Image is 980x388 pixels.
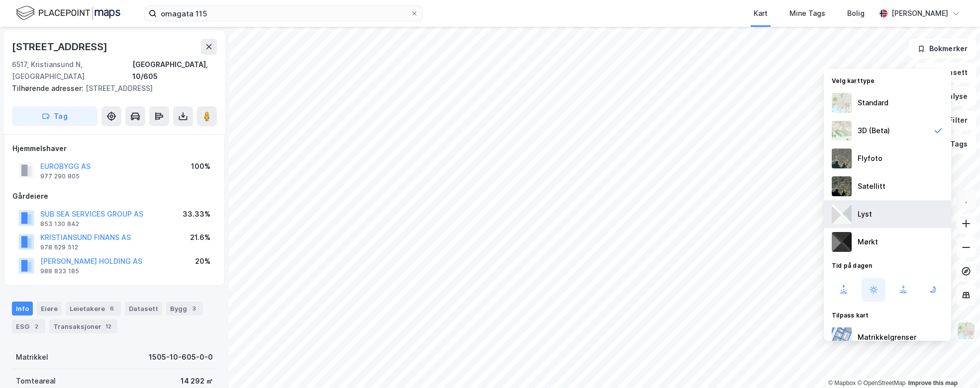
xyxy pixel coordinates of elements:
div: Leietakere [66,302,121,315]
div: 20% [195,255,210,267]
img: nCdM7BzjoCAAAAAElFTkSuQmCC [832,232,852,252]
div: 6517, Kristiansund N, [GEOGRAPHIC_DATA] [12,59,132,82]
div: Standard [858,97,888,109]
div: 21.6% [190,232,210,243]
div: 3 [189,304,199,313]
div: 988 833 185 [40,267,79,275]
button: Datasett [915,63,976,82]
div: Datasett [125,302,162,315]
div: Matrikkel [16,351,48,363]
div: 3D (Beta) [858,125,890,137]
div: 6 [107,304,117,313]
div: Hjemmelshaver [12,143,216,155]
a: OpenStreetMap [857,380,905,387]
div: Transaksjoner [49,319,117,333]
div: 978 629 512 [40,243,78,251]
div: Eiere [37,302,62,315]
a: Improve this map [908,380,958,387]
button: Filter [928,110,976,130]
img: Z [832,149,852,168]
img: Z [832,121,852,141]
img: Z [832,93,852,113]
div: 33.33% [183,208,210,220]
div: Gårdeiere [12,190,216,202]
div: Lyst [858,208,872,220]
div: 12 [103,321,113,331]
img: luj3wr1y2y3+OchiMxRmMxRlscgabnMEmZ7DJGWxyBpucwSZnsMkZbHIGm5zBJmewyRlscgabnMEmZ7DJGWxyBpucwSZnsMkZ... [832,204,852,224]
div: 1505-10-605-0-0 [149,351,213,363]
div: 853 130 842 [40,220,79,228]
div: Matrikkelgrenser [858,331,916,343]
button: Bokmerker [909,39,976,59]
div: Kart [754,7,768,19]
button: Tag [12,106,98,126]
div: Satellitt [858,180,885,192]
div: Tid på dagen [824,256,951,274]
iframe: Chat Widget [930,340,980,388]
span: Tilhørende adresser: [12,84,86,92]
img: Z [957,321,976,340]
div: [PERSON_NAME] [891,7,948,19]
div: Flyfoto [858,153,882,164]
div: [STREET_ADDRESS] [12,82,209,94]
div: 977 290 805 [40,172,80,180]
button: Tags [930,134,976,154]
div: Mine Tags [789,7,825,19]
div: Tomteareal [16,375,56,387]
div: Tilpass kart [824,306,951,323]
img: cadastreBorders.cfe08de4b5ddd52a10de.jpeg [832,327,852,347]
div: ESG [12,319,45,333]
div: 100% [191,160,210,172]
div: 14 292 ㎡ [181,375,213,387]
div: Bygg [166,302,203,315]
a: Mapbox [828,380,856,387]
div: 2 [31,321,41,331]
div: Mørkt [858,236,878,248]
div: Bolig [847,7,865,19]
img: logo.f888ab2527a4732fd821a326f86c7f29.svg [16,4,120,22]
img: 9k= [832,176,852,196]
div: Velg karttype [824,71,951,89]
input: Søk på adresse, matrikkel, gårdeiere, leietakere eller personer [157,6,410,21]
div: [GEOGRAPHIC_DATA], 10/605 [132,59,217,82]
div: [STREET_ADDRESS] [12,39,109,55]
div: Info [12,302,33,315]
